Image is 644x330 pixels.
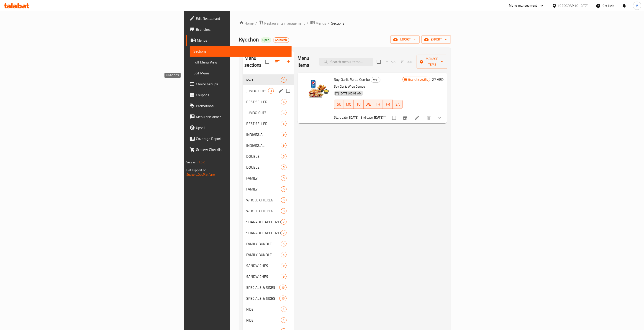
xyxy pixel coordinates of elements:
[281,78,286,82] span: 1
[246,165,281,170] span: DOUBLE
[373,100,383,109] button: TH
[243,129,294,140] div: INDIVIDUAL9
[246,208,281,214] span: WHOLE CHICKEN
[281,198,286,202] span: 3
[383,100,393,109] button: FR
[334,76,370,83] span: Soy Garlic Wrap Combo
[509,3,537,8] div: Menu-management
[246,241,281,246] span: FAMILY BUNDLE
[281,264,286,268] span: 9
[246,99,281,104] span: BEST SELLER
[246,132,281,137] div: INDIVIDUAL
[272,56,283,67] span: Sort sections
[423,112,434,123] button: delete
[196,27,288,32] span: Branches
[243,96,294,107] div: BEST SELLER6
[190,57,292,68] a: Full Menu View
[243,260,294,271] div: SANDWICHES9
[246,110,281,115] div: JUMBO CUTS
[331,20,344,26] span: Sections
[193,48,288,54] span: Sections
[243,118,294,129] div: BEST SELLER6
[246,274,281,279] span: SANDWICHES
[246,307,281,312] span: KIDS
[246,143,281,148] span: INDIVIDUAL
[378,112,389,123] button: sort-choices
[281,143,286,148] span: 9
[246,186,281,192] div: FAMILY
[281,241,287,246] div: items
[281,165,287,170] div: items
[246,88,268,94] span: JUMBO CUTS
[414,115,420,121] a: Edit menu item
[243,315,294,326] div: KIDS4
[334,114,349,120] span: Start date:
[361,114,373,120] span: End date:
[344,100,354,109] button: MO
[243,216,294,227] div: SHARABLE APPETIZER2
[186,122,292,133] a: Upsell
[310,20,326,26] a: Menus
[190,46,292,57] a: Sections
[246,154,281,159] div: DOUBLE
[374,57,384,66] span: Select section
[559,3,589,8] div: [GEOGRAPHIC_DATA]
[186,144,292,155] a: Grocery Checklist
[281,132,287,137] div: items
[281,165,286,170] span: 5
[186,111,292,122] a: Menu disclaimer
[243,85,294,96] div: JUMBO CUTS3edit
[243,304,294,315] div: KIDS4
[421,35,451,44] button: export
[243,184,294,195] div: FAMILY5
[400,112,411,123] button: Branch-specific-item
[243,195,294,206] div: WHOLE CHICKEN3
[281,187,286,191] span: 5
[186,35,292,46] a: Menus
[186,167,207,173] span: Get support on:
[281,176,286,180] span: 5
[364,100,373,109] button: WE
[246,285,279,290] div: SPECIALS & SIDES
[243,238,294,249] div: FAMILY BUNDLE5
[281,208,287,214] div: items
[246,296,279,301] span: SPECIALS & SIDES
[246,317,281,323] span: KIDS
[281,318,286,322] span: 4
[374,114,384,120] b: [DATE]
[246,121,281,126] span: BEST SELLER
[243,271,294,282] div: SANDWICHES9
[319,58,373,66] input: search
[246,197,281,203] div: WHOLE CHICKEN
[246,252,281,257] span: FAMILY BUNDLE
[277,87,284,94] button: edit
[243,293,294,304] div: SPECIALS & SIDES16
[186,100,292,111] a: Promotions
[375,101,381,108] span: TH
[281,186,287,192] div: items
[281,122,286,126] span: 6
[186,24,292,35] a: Branches
[246,77,281,83] span: M41
[316,20,326,26] span: Menus
[393,100,403,109] button: SA
[371,77,380,83] div: M41
[246,263,281,268] span: SANDWICHES
[198,159,205,165] span: 1.0.0
[395,101,401,108] span: SA
[246,175,281,181] span: FAMILY
[243,74,294,85] div: M411
[281,110,287,115] div: items
[243,173,294,184] div: FAMILY5
[356,101,362,108] span: TU
[239,20,451,26] nav: breadcrumb
[268,88,274,94] div: items
[196,136,288,141] span: Coverage Report
[196,125,288,130] span: Upsell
